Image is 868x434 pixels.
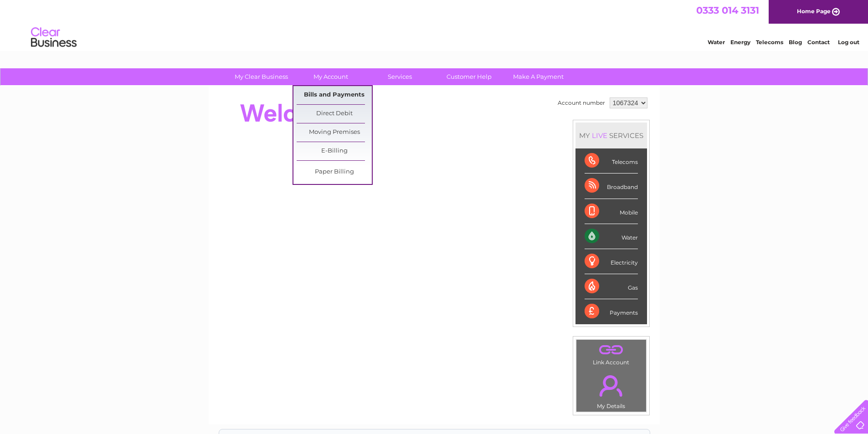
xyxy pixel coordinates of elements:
[585,199,638,224] div: Mobile
[807,39,830,46] a: Contact
[756,39,783,46] a: Telecoms
[585,224,638,249] div: Water
[590,131,609,140] div: LIVE
[31,24,77,51] img: logo.png
[579,370,644,402] a: .
[585,148,638,174] div: Telecoms
[585,174,638,199] div: Broadband
[555,95,607,111] td: Account number
[789,39,802,46] a: Blog
[224,68,299,85] a: My Clear Business
[585,274,638,299] div: Gas
[575,123,647,148] div: MY SERVICES
[297,123,372,142] a: Moving Premises
[293,68,368,85] a: My Account
[362,68,437,85] a: Services
[297,163,372,181] a: Paper Billing
[579,342,644,358] a: .
[585,249,638,274] div: Electricity
[297,105,372,123] a: Direct Debit
[297,86,372,104] a: Bills and Payments
[219,5,650,44] div: Clear Business is a trading name of Verastar Limited (registered in [GEOGRAPHIC_DATA] No. 3667643...
[501,68,576,85] a: Make A Payment
[297,142,372,160] a: E-Billing
[576,368,647,412] td: My Details
[696,5,759,16] a: 0333 014 3131
[576,339,647,368] td: Link Account
[585,299,638,324] div: Payments
[431,68,507,85] a: Customer Help
[730,39,750,46] a: Energy
[708,39,725,46] a: Water
[838,39,859,46] a: Log out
